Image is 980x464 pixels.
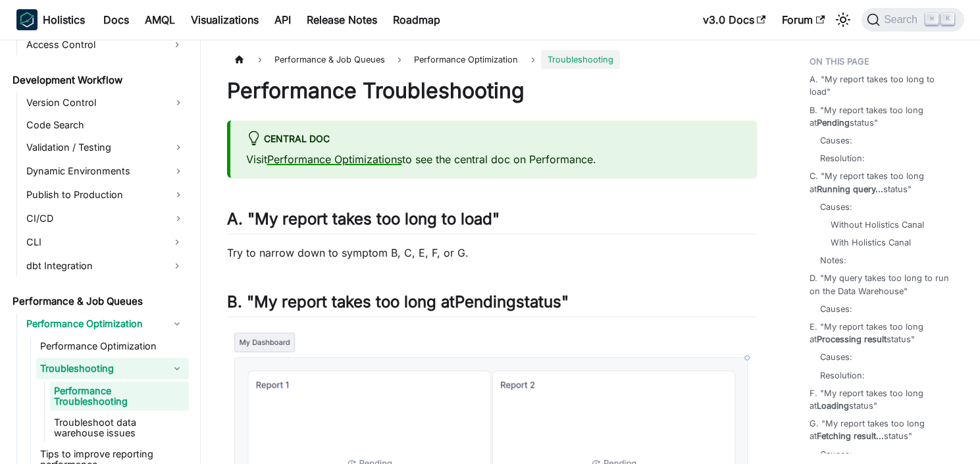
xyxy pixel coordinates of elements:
strong: Pending [455,292,516,311]
a: D. "My query takes too long to run on the Data Warehouse" [810,272,956,297]
a: G. "My report takes too long atFetching result...status" [810,417,956,442]
h1: Performance Troubleshooting [227,78,757,104]
button: Expand sidebar category 'dbt Integration' [165,255,189,276]
a: E. "My report takes too long atProcessing resultstatus" [810,321,956,346]
a: Dynamic Environments [22,161,189,182]
b: Holistics [43,12,85,28]
a: Docs [95,9,137,30]
a: Performance & Job Queues [9,292,189,311]
strong: Fetching result... [817,431,884,441]
a: Performance Optimization [36,337,189,355]
div: Central Doc [246,131,741,148]
a: A. "My report takes too long to load" [810,73,956,98]
a: Without Holistics Canal [831,219,924,231]
a: CI/CD [22,208,189,229]
button: Switch between dark and light mode (currently light mode) [833,9,854,30]
p: Visit to see the central doc on Performance. [246,151,741,167]
a: Home page [227,50,252,69]
button: Expand sidebar category 'CLI' [165,232,189,253]
a: Causes: [820,351,852,363]
a: Performance Optimization [407,50,525,69]
a: Causes: [820,303,852,315]
span: Troubleshooting [541,50,620,69]
button: Collapse sidebar category 'Troubleshooting' [165,358,189,379]
a: Resolution: [820,369,865,382]
a: Validation / Testing [22,137,189,158]
h2: A. "My report takes too long to load" [227,209,757,234]
a: With Holistics Canal [831,236,911,249]
p: Try to narrow down to symptom B, C, E, F, or G. [227,245,757,261]
span: Performance & Job Queues [268,50,392,69]
a: Version Control [22,92,189,113]
a: Forum [774,9,833,30]
a: Visualizations [183,9,267,30]
a: dbt Integration [22,255,165,276]
a: AMQL [137,9,183,30]
a: F. "My report takes too long atLoadingstatus" [810,387,956,412]
span: Search [880,14,925,26]
strong: Loading [817,401,849,411]
button: Search (Command+K) [862,8,964,32]
a: Access Control [22,34,165,55]
a: Causes: [820,448,852,461]
a: Code Search [22,116,189,134]
kbd: K [941,13,954,25]
a: CLI [22,232,165,253]
button: Collapse sidebar category 'Performance Optimization' [165,313,189,334]
a: Notes: [820,254,846,267]
a: C. "My report takes too long atRunning query...status" [810,170,956,195]
a: Performance Optimizations [267,153,402,166]
a: HolisticsHolistics [16,9,85,30]
a: v3.0 Docs [695,9,774,30]
a: Development Workflow [9,71,189,90]
strong: Processing result [817,334,887,344]
a: Performance Troubleshooting [50,382,189,411]
a: Performance Optimization [22,313,165,334]
h2: B. "My report takes too long at status" [227,292,757,317]
strong: Running query... [817,184,883,194]
a: Roadmap [385,9,448,30]
nav: Breadcrumbs [227,50,757,69]
a: API [267,9,299,30]
a: Resolution: [820,152,865,165]
a: B. "My report takes too long atPendingstatus" [810,104,956,129]
span: Performance Optimization [414,55,518,64]
button: Expand sidebar category 'Access Control' [165,34,189,55]
a: Publish to Production [22,184,189,205]
a: Causes: [820,201,852,213]
a: Troubleshoot data warehouse issues [50,413,189,442]
a: Release Notes [299,9,385,30]
kbd: ⌘ [925,13,939,25]
strong: Pending [817,118,850,128]
a: Causes: [820,134,852,147]
img: Holistics [16,9,38,30]
nav: Docs sidebar [3,39,201,464]
a: Troubleshooting [36,358,165,379]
